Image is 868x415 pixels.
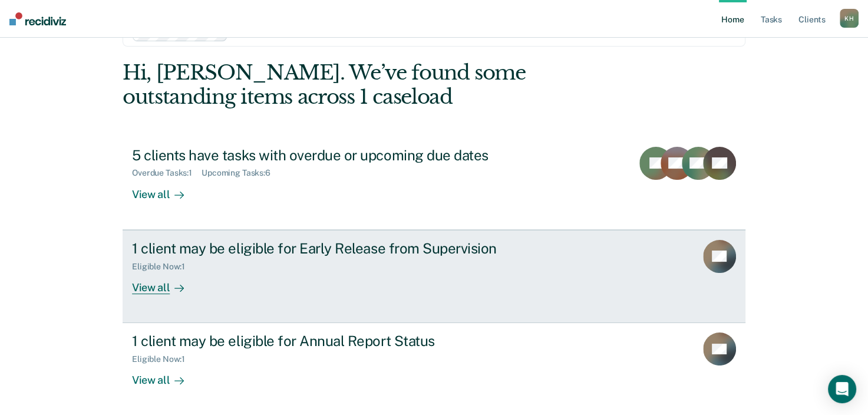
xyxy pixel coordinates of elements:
[132,168,202,178] div: Overdue Tasks : 1
[9,12,66,25] img: Recidiviz
[123,61,621,109] div: Hi, [PERSON_NAME]. We’ve found some outstanding items across 1 caseload
[132,147,546,164] div: 5 clients have tasks with overdue or upcoming due dates
[132,364,198,387] div: View all
[840,9,859,28] div: K H
[132,332,546,350] div: 1 client may be eligible for Annual Report Status
[123,230,745,323] a: 1 client may be eligible for Early Release from SupervisionEligible Now:1View all
[123,137,745,230] a: 5 clients have tasks with overdue or upcoming due datesOverdue Tasks:1Upcoming Tasks:6View all
[132,271,198,294] div: View all
[132,240,546,257] div: 1 client may be eligible for Early Release from Supervision
[828,375,856,403] div: Open Intercom Messenger
[132,354,194,364] div: Eligible Now : 1
[132,262,194,272] div: Eligible Now : 1
[202,168,280,178] div: Upcoming Tasks : 6
[132,178,198,201] div: View all
[840,9,859,28] button: KH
